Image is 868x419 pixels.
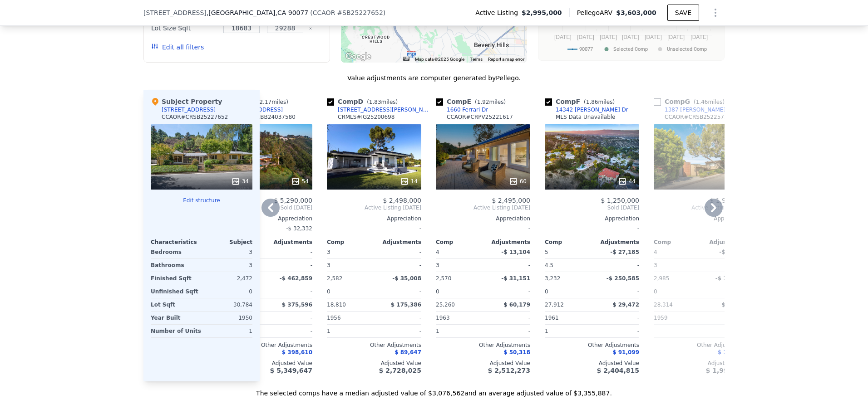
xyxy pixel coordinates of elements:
span: Pellego ARV [577,8,616,17]
div: - [485,259,530,272]
span: # SB25227652 [337,9,383,16]
span: ( miles) [580,99,618,105]
div: Adjusted Value [327,360,421,367]
button: Edit structure [151,197,252,204]
div: CCAOR # CRSB25227652 [162,113,228,121]
div: Characteristics [151,239,202,246]
a: Open this area in Google Maps (opens a new window) [343,51,373,63]
button: Show Options [706,4,725,22]
div: - [327,222,421,235]
span: -$ 31,151 [501,275,530,282]
div: - [376,246,421,258]
div: Other Adjustments [218,341,312,349]
div: The selected comps have a median adjusted value of $3,076,562 and an average adjusted value of $3... [143,381,725,398]
div: 1963 [436,312,481,324]
span: 2,582 [327,275,342,282]
div: 1961 [545,312,590,324]
div: 3 [203,246,252,258]
span: $ 2,404,815 [597,367,639,374]
span: Active Listing [DATE] [436,204,530,211]
span: Active Listing [DATE] [327,204,421,211]
div: 4.5 [545,259,590,272]
div: 1 [545,325,590,337]
span: $ 2,728,025 [379,367,421,374]
div: Adjustments [265,239,312,246]
text: 90077 [579,46,593,52]
a: Terms (opens in new tab) [470,57,483,62]
div: MLS Data Unavailable [556,113,616,121]
button: Keyboard shortcuts [403,57,409,61]
div: Comp [327,239,374,246]
span: 27,912 [545,302,564,308]
div: Finished Sqft [151,272,200,285]
div: - [267,259,312,272]
div: Subject Property [151,97,222,106]
span: Map data ©2025 Google [415,57,464,62]
span: $ 175,386 [391,302,421,308]
div: CCAOR # CRBB24037580 [229,113,296,121]
div: Bedrooms [151,246,200,258]
span: $ 60,179 [503,302,530,308]
a: [STREET_ADDRESS][PERSON_NAME] [327,106,432,113]
div: Other Adjustments [327,341,421,349]
div: 3 [203,259,252,272]
div: - [376,325,421,337]
span: ( miles) [254,99,292,105]
div: Other Adjustments [545,341,639,349]
div: - [654,222,748,235]
span: $ 1,999,999 [710,197,748,204]
div: - [703,325,748,337]
span: ( miles) [690,99,728,105]
span: -$ 32,332 [286,225,312,232]
span: $ 5,349,647 [270,367,312,374]
div: - [545,222,639,235]
div: Comp D [327,97,401,106]
div: - [703,285,748,298]
div: [STREET_ADDRESS] [162,106,216,113]
span: $ 29,472 [612,302,639,308]
button: SAVE [667,5,699,21]
div: 60 [509,177,527,186]
span: $ 1,992,962 [706,367,748,374]
div: [STREET_ADDRESS][PERSON_NAME] [338,106,432,113]
div: Appreciation [545,215,639,222]
span: $ 2,512,273 [488,367,530,374]
div: 1959 [654,312,699,324]
div: Other Adjustments [654,341,748,349]
a: 1660 Ferrari Dr [436,106,488,113]
div: - [485,325,530,337]
div: Value adjustments are computer generated by Pellego . [143,73,725,83]
text: [DATE] [690,34,708,40]
div: - [267,246,312,258]
div: Adjusted Value [654,360,748,367]
div: Comp G [654,97,728,106]
span: 4 [436,249,439,255]
div: Appreciation [654,215,748,222]
text: [DATE] [667,34,685,40]
div: - [267,325,312,337]
div: Appreciation [436,215,530,222]
text: [DATE] [622,34,639,40]
span: 2.17 [259,99,271,105]
div: Adjustments [374,239,421,246]
div: - [703,259,748,272]
span: -$ 27,185 [610,249,639,255]
div: - [594,285,639,298]
div: Bathrooms [151,259,200,272]
span: 1.86 [586,99,598,105]
div: CCAOR # CRSB25225759 [665,113,731,121]
span: 0 [327,288,330,295]
div: - [267,285,312,298]
div: 1 [436,325,481,337]
span: ( miles) [471,99,509,105]
span: $ 50,318 [503,349,530,356]
div: 14342 [PERSON_NAME] Dr [556,106,628,113]
div: 3 [327,259,372,272]
div: - [485,285,530,298]
div: Comp [545,239,592,246]
span: 25,260 [436,302,455,308]
span: $ 1,250,000 [601,197,639,204]
div: Comp F [545,97,618,106]
span: 0 [654,288,657,295]
span: $ 375,596 [282,302,312,308]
